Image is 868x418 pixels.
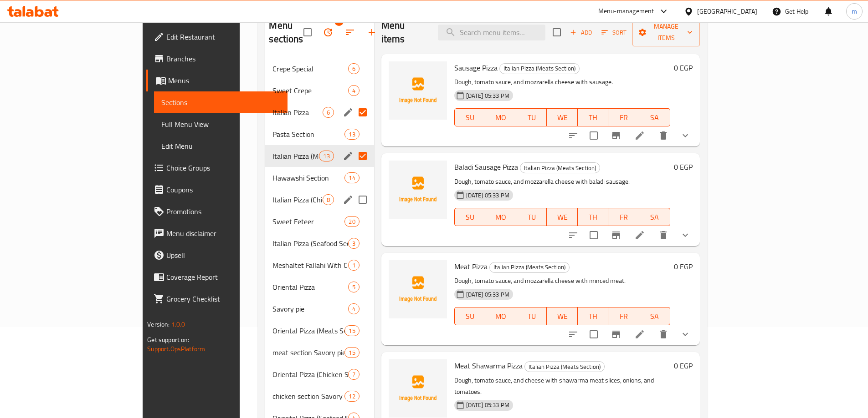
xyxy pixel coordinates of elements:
[272,194,322,205] span: Italian Pizza (Chicken Section)
[349,370,359,379] span: 7
[323,108,334,117] span: 6
[319,152,333,161] span: 13
[348,238,360,249] div: items
[389,61,447,120] img: Sausage Pizza
[462,91,513,100] span: [DATE] 05:33 PM
[454,208,485,226] button: SU
[454,176,670,187] p: Dough, tomato sauce, and mozzarella cheese with baladi sausage.
[578,208,609,226] button: TH
[348,63,360,74] div: items
[454,275,670,287] p: Dough, tomato sauce, and mozzarella cheese with minced meat.
[166,250,280,261] span: Upsell
[272,369,348,380] span: Oriental Pizza (Chicken Section)
[458,111,482,124] span: SU
[608,307,639,325] button: FR
[146,179,288,201] a: Coupons
[272,85,348,96] span: Sweet Crepe
[458,310,482,323] span: SU
[272,282,348,292] div: Oriental Pizza
[272,63,348,74] div: Crepe Special
[562,125,584,146] button: sort-choices
[265,167,374,189] div: Hawawshi Section14
[581,310,605,323] span: TH
[389,161,447,219] img: Baladi Sausage Pizza
[381,19,427,46] h2: Menu items
[499,63,580,74] div: Italian Pizza (Meats Section)
[550,211,574,224] span: WE
[389,359,447,418] img: Meat Shawarma Pizza
[265,123,374,145] div: Pasta Section13
[265,145,374,167] div: Italian Pizza (Meats Section)13edit
[454,359,523,373] span: Meat Shawarma Pizza
[166,228,280,239] span: Menu disclaimer
[454,260,488,273] span: Meat Pizza
[349,305,359,313] span: 4
[643,310,667,323] span: SA
[674,359,693,372] h6: 0 EGP
[639,208,670,226] button: SA
[166,31,280,42] span: Edit Restaurant
[674,224,696,246] button: show more
[146,266,288,288] a: Coverage Report
[598,6,654,17] div: Menu-management
[349,86,359,95] span: 4
[520,211,544,224] span: TU
[632,18,700,46] button: Manage items
[674,161,693,173] h6: 0 EGP
[454,307,485,325] button: SU
[454,108,485,126] button: SU
[608,108,639,126] button: FR
[674,61,693,74] h6: 0 EGP
[265,298,374,320] div: Savory pie4
[485,307,516,325] button: MO
[639,108,670,126] button: SA
[265,320,374,342] div: Oriental Pizza (Meats Section)15
[265,80,374,101] div: Sweet Crepe4
[389,260,447,318] img: Meat Pizza
[438,25,545,40] input: search
[643,211,667,224] span: SA
[605,323,627,345] button: Branch-specific-item
[584,126,603,145] span: Select to update
[272,216,344,227] span: Sweet Feteer
[272,172,344,183] span: Hawawshi Section
[674,125,696,146] button: show more
[547,307,578,325] button: WE
[171,318,185,330] span: 1.0.0
[317,21,339,43] span: Bulk update
[596,25,632,40] span: Sort items
[147,318,169,330] span: Version:
[578,307,609,325] button: TH
[485,108,516,126] button: MO
[272,303,348,314] span: Savory pie
[462,191,513,200] span: [DATE] 05:33 PM
[344,216,359,227] div: items
[146,157,288,179] a: Choice Groups
[566,25,596,40] span: Add item
[348,282,360,292] div: items
[166,293,280,304] span: Grocery Checklist
[146,201,288,222] a: Promotions
[147,343,205,355] a: Support.OpsPlatform
[272,391,344,402] span: chicken section Savory pie
[146,70,288,91] a: Menus
[680,329,691,340] svg: Show Choices
[146,288,288,310] a: Grocery Checklist
[348,260,360,271] div: items
[462,401,513,409] span: [DATE] 05:33 PM
[569,27,593,38] span: Add
[612,211,636,224] span: FR
[272,129,344,140] span: Pasta Section
[345,217,359,226] span: 20
[640,21,693,44] span: Manage items
[344,129,359,140] div: items
[344,172,359,183] div: items
[547,208,578,226] button: WE
[634,230,645,241] a: Edit menu item
[154,135,288,157] a: Edit Menu
[361,21,383,43] button: Add section
[323,107,334,118] div: items
[272,347,344,358] span: meat section Savory pie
